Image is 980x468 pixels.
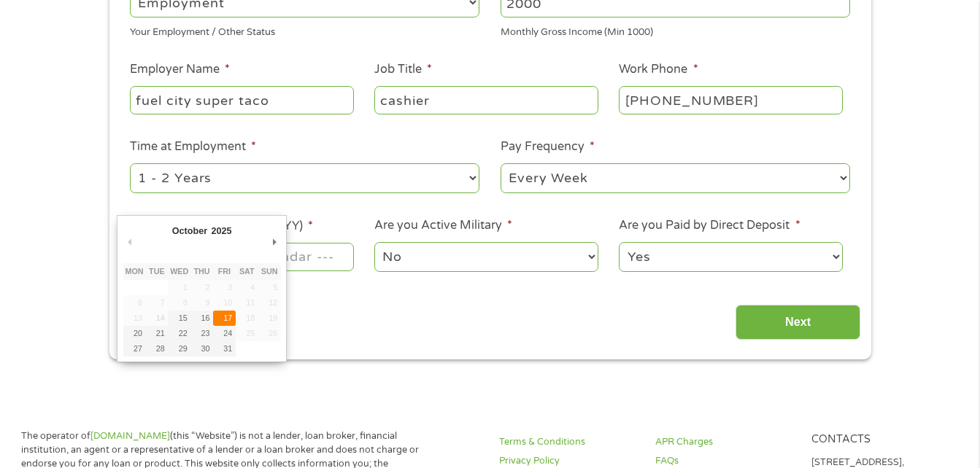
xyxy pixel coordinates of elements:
[168,326,190,341] button: 22
[218,267,231,276] abbr: Friday
[130,86,353,114] input: Walmart
[619,62,698,77] label: Work Phone
[619,218,800,233] label: Are you Paid by Direct Deposit
[130,20,479,40] div: Your Employment / Other Status
[811,433,950,447] h4: Contacts
[125,267,143,276] abbr: Monday
[374,86,598,114] input: Cashier
[261,267,278,276] abbr: Sunday
[168,311,190,326] button: 15
[239,267,255,276] abbr: Saturday
[213,326,236,341] button: 24
[190,311,213,326] button: 16
[736,305,860,340] input: Next
[268,232,281,251] button: Next Month
[499,454,638,468] a: Privacy Policy
[170,221,209,241] div: October
[213,341,236,356] button: 31
[123,341,146,356] button: 27
[374,218,512,233] label: Are you Active Military
[190,341,213,356] button: 30
[123,232,136,251] button: Previous Month
[170,267,188,276] abbr: Wednesday
[123,326,146,341] button: 20
[145,326,168,341] button: 21
[209,221,234,241] div: 2025
[499,435,638,449] a: Terms & Conditions
[619,86,842,114] input: (231) 754-4010
[374,62,432,77] label: Job Title
[168,341,190,356] button: 29
[149,267,165,276] abbr: Tuesday
[501,139,595,155] label: Pay Frequency
[213,311,236,326] button: 17
[130,62,230,77] label: Employer Name
[190,326,213,341] button: 23
[501,20,850,40] div: Monthly Gross Income (Min 1000)
[655,454,794,468] a: FAQs
[193,267,209,276] abbr: Thursday
[655,435,794,449] a: APR Charges
[145,341,168,356] button: 28
[90,430,170,442] a: [DOMAIN_NAME]
[130,139,256,155] label: Time at Employment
